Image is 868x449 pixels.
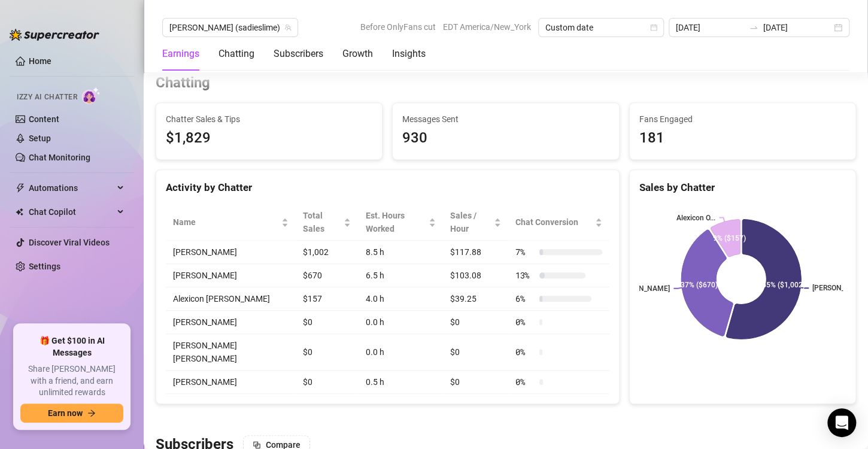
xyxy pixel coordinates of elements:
[156,74,210,93] h3: Chatting
[827,408,856,437] div: Open Intercom Messenger
[296,264,358,287] td: $670
[443,371,508,394] td: $0
[515,375,535,389] span: 0 %
[515,216,593,229] span: Chat Conversion
[358,264,442,287] td: 6.5 h
[676,214,715,222] text: Alexicon O...
[508,204,609,241] th: Chat Conversion
[402,113,609,126] span: Messages Sent
[166,371,296,394] td: [PERSON_NAME]
[29,114,59,124] a: Content
[253,441,261,449] span: block
[639,127,846,150] div: 181
[16,183,25,193] span: thunderbolt
[358,287,442,311] td: 4.0 h
[29,238,110,247] a: Discover Viral Videos
[166,287,296,311] td: Alexicon [PERSON_NAME]
[29,178,114,198] span: Automations
[358,334,442,371] td: 0.0 h
[763,21,831,34] input: End date
[545,19,657,37] span: Custom date
[29,153,90,162] a: Chat Monitoring
[10,29,99,41] img: logo-BBDzfeDw.svg
[639,113,846,126] span: Fans Engaged
[169,19,291,37] span: Sadie (sadieslime)
[296,334,358,371] td: $0
[20,363,123,399] span: Share [PERSON_NAME] with a friend, and earn unlimited rewards
[443,204,508,241] th: Sales / Hour
[296,371,358,394] td: $0
[358,311,442,334] td: 0.0 h
[360,18,436,36] span: Before OnlyFans cut
[17,92,77,103] span: Izzy AI Chatter
[16,208,23,216] img: Chat Copilot
[48,408,83,418] span: Earn now
[392,47,426,61] div: Insights
[342,47,373,61] div: Growth
[650,24,657,31] span: calendar
[284,24,292,31] span: team
[749,23,758,32] span: swap-right
[365,209,426,235] div: Est. Hours Worked
[515,245,535,259] span: 7 %
[166,311,296,334] td: [PERSON_NAME]
[450,209,491,235] span: Sales / Hour
[443,264,508,287] td: $103.08
[358,241,442,264] td: 8.5 h
[296,311,358,334] td: $0
[303,209,341,235] span: Total Sales
[402,127,609,150] div: 930
[20,335,123,359] span: 🎁 Get $100 in AI Messages
[29,134,51,143] a: Setup
[515,292,535,305] span: 6 %
[173,216,279,229] span: Name
[358,371,442,394] td: 0.5 h
[515,315,535,329] span: 0 %
[166,241,296,264] td: [PERSON_NAME]
[443,334,508,371] td: $0
[29,202,114,222] span: Chat Copilot
[166,264,296,287] td: [PERSON_NAME]
[615,284,670,293] text: [PERSON_NAME]
[29,56,51,66] a: Home
[515,269,535,282] span: 13 %
[166,204,296,241] th: Name
[296,204,358,241] th: Total Sales
[443,311,508,334] td: $0
[166,334,296,371] td: [PERSON_NAME] [PERSON_NAME]
[82,87,101,104] img: AI Chatter
[162,47,199,61] div: Earnings
[443,18,531,36] span: EDT America/New_York
[443,241,508,264] td: $117.88
[515,345,535,359] span: 0 %
[296,287,358,311] td: $157
[29,262,60,271] a: Settings
[443,287,508,311] td: $39.25
[218,47,254,61] div: Chatting
[749,23,758,32] span: to
[166,127,372,150] span: $1,829
[296,241,358,264] td: $1,002
[274,47,323,61] div: Subscribers
[20,404,123,423] button: Earn nowarrow-right
[676,21,744,34] input: Start date
[166,113,372,126] span: Chatter Sales & Tips
[166,180,609,196] div: Activity by Chatter
[87,409,96,417] span: arrow-right
[639,180,846,196] div: Sales by Chatter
